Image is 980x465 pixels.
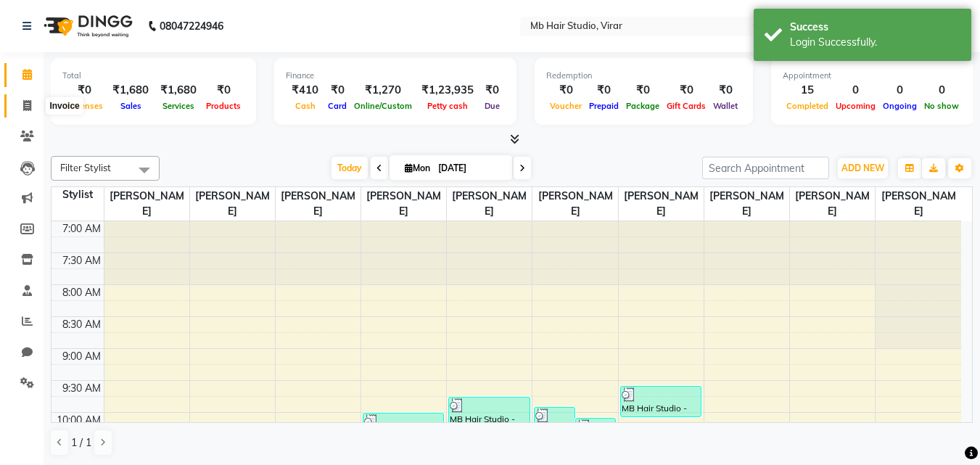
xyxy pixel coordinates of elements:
div: ₹0 [663,82,709,99]
span: Filter Stylist [60,162,111,173]
div: 0 [832,82,879,99]
div: Login Successfully. [790,35,960,50]
span: [PERSON_NAME] [361,187,446,221]
span: [PERSON_NAME] [190,187,275,221]
div: ₹1,680 [155,82,202,99]
div: 15 [783,82,832,99]
div: ₹0 [546,82,585,99]
button: ADD NEW [838,158,888,178]
div: MB Hair Studio - Dummy, TK04, 10:00 AM-10:30 AM, Mens's - [PERSON_NAME] Trimming [363,413,443,443]
span: [PERSON_NAME] [876,187,961,221]
span: [PERSON_NAME] [447,187,532,221]
span: Due [481,101,503,111]
span: [PERSON_NAME] [276,187,361,221]
div: Invoice [46,97,83,115]
div: ₹1,23,935 [416,82,479,99]
div: Redemption [546,70,741,82]
span: No show [921,101,963,111]
div: 8:30 AM [59,317,104,332]
span: Upcoming [832,101,879,111]
span: ADD NEW [841,162,884,173]
div: Appointment [783,70,963,82]
span: Card [324,101,350,111]
span: Gift Cards [663,101,709,111]
div: 9:00 AM [59,349,104,364]
span: Voucher [546,101,585,111]
span: Package [622,101,663,111]
span: [PERSON_NAME] [532,187,617,221]
input: Search Appointment [702,157,829,179]
div: ₹1,680 [107,82,155,99]
div: ₹0 [709,82,741,99]
input: 2025-09-01 [434,157,506,179]
b: 08047224946 [160,6,223,46]
span: Services [159,101,198,111]
span: Ongoing [879,101,921,111]
div: MB Hair Studio - Dummy, TK02, 09:45 AM-10:15 AM, Mens's - Clean Shaving -,Mens's - Haircut [449,398,529,427]
div: ₹0 [585,82,622,99]
div: Success [790,20,960,35]
span: Wallet [709,101,741,111]
span: Completed [783,101,832,111]
span: Cash [292,101,319,111]
span: Prepaid [585,101,622,111]
div: 7:30 AM [59,253,104,268]
div: 7:00 AM [59,221,104,236]
div: MB Hair Studio - Dummy, TK03, 09:55 AM-10:25 AM, Mens's - Clean Shaving - [535,408,574,437]
div: 10:00 AM [54,413,104,428]
div: ₹410 [286,82,324,99]
div: 8:00 AM [59,285,104,300]
div: ₹0 [479,82,505,99]
div: 0 [879,82,921,99]
div: ₹0 [622,82,663,99]
div: Finance [286,70,505,82]
span: 1 / 1 [71,435,91,450]
span: [PERSON_NAME] [790,187,875,221]
span: Today [332,157,368,179]
img: logo [37,6,136,46]
div: MB Hair Studio - Dummy, TK01, 09:35 AM-10:05 AM, Mens's - Clean Shaving -,Mens's - Haircut [621,387,701,416]
div: 9:30 AM [59,381,104,396]
span: [PERSON_NAME] [104,187,189,221]
div: ₹0 [62,82,107,99]
div: ₹0 [324,82,350,99]
span: Online/Custom [350,101,416,111]
div: MB Hair Studio - Dummy, TK01, 10:05 AM-10:35 AM, Mens's - Clean Shaving - [576,419,615,448]
div: ₹0 [202,82,244,99]
span: [PERSON_NAME] [619,187,704,221]
div: 0 [921,82,963,99]
span: [PERSON_NAME] [704,187,789,221]
span: Sales [117,101,145,111]
div: Stylist [52,187,104,202]
span: Mon [401,162,434,173]
span: Petty cash [424,101,472,111]
div: ₹1,270 [350,82,416,99]
div: Total [62,70,244,82]
span: Products [202,101,244,111]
